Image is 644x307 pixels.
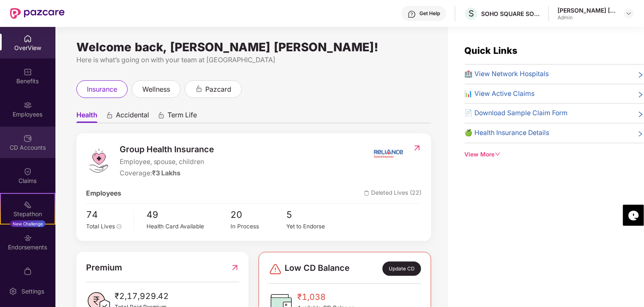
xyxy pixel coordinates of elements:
img: insurerIcon [373,143,404,164]
img: svg+xml;base64,PHN2ZyB4bWxucz0iaHR0cDovL3d3dy53My5vcmcvMjAwMC9zdmciIHdpZHRoPSIyMSIgaGVpZ2h0PSIyMC... [24,201,32,209]
span: 📊 View Active Claims [465,89,535,99]
span: Deleted Lives (22) [364,188,421,199]
span: down [495,151,501,157]
div: animation [106,111,113,119]
span: 74 [86,208,128,222]
span: pazcard [205,84,231,95]
span: right [637,110,644,119]
img: RedirectIcon [413,144,421,152]
span: 🍏 Health Insurance Details [465,128,550,138]
div: Stepathon [1,210,55,218]
img: svg+xml;base64,PHN2ZyBpZD0iTXlfT3JkZXJzIiBkYXRhLW5hbWU9Ik15IE9yZGVycyIgeG1sbnM9Imh0dHA6Ly93d3cudz... [24,267,32,275]
span: Low CD Balance [285,262,350,276]
div: Welcome back, [PERSON_NAME] [PERSON_NAME]! [76,44,431,50]
img: svg+xml;base64,PHN2ZyBpZD0iRGFuZ2VyLTMyeDMyIiB4bWxucz0iaHR0cDovL3d3dy53My5vcmcvMjAwMC9zdmciIHdpZH... [269,262,282,276]
img: svg+xml;base64,PHN2ZyBpZD0iRW5kb3JzZW1lbnRzIiB4bWxucz0iaHR0cDovL3d3dy53My5vcmcvMjAwMC9zdmciIHdpZH... [24,234,32,242]
div: SOHO SQUARE SOLUTIONS INDIA PRIVATE LIMITED [481,10,540,18]
span: 49 [147,208,231,222]
span: ₹1,038 [297,291,355,304]
span: right [637,71,644,79]
span: S [469,8,474,19]
div: Coverage: [120,168,215,179]
div: New Challenge [10,220,45,227]
span: Quick Links [465,45,518,56]
span: 5 [287,208,343,222]
span: 📄 Download Sample Claim Form [465,108,568,119]
div: View More [465,150,644,159]
img: svg+xml;base64,PHN2ZyBpZD0iU2V0dGluZy0yMHgyMCIgeG1sbnM9Imh0dHA6Ly93d3cudzMub3JnLzIwMDAvc3ZnIiB3aW... [9,287,17,296]
span: info-circle [117,224,122,229]
span: Accidental [116,111,149,123]
span: right [637,90,644,99]
span: 🏥 View Network Hospitals [465,69,549,79]
div: Update CD [382,262,421,276]
span: Premium [86,261,122,274]
div: animation [195,85,203,93]
span: Group Health Insurance [120,143,215,156]
span: Employees [86,188,121,199]
img: svg+xml;base64,PHN2ZyBpZD0iQ0RfQWNjb3VudHMiIGRhdGEtbmFtZT0iQ0QgQWNjb3VudHMiIHhtbG5zPSJodHRwOi8vd3... [24,134,32,143]
div: Yet to Endorse [287,222,343,231]
div: Admin [558,14,616,21]
img: svg+xml;base64,PHN2ZyBpZD0iRW1wbG95ZWVzIiB4bWxucz0iaHR0cDovL3d3dy53My5vcmcvMjAwMC9zdmciIHdpZHRoPS... [24,101,32,109]
div: [PERSON_NAME] [PERSON_NAME] [558,6,616,14]
img: New Pazcare Logo [10,8,65,19]
img: svg+xml;base64,PHN2ZyBpZD0iQ2xhaW0iIHhtbG5zPSJodHRwOi8vd3d3LnczLm9yZy8yMDAwL3N2ZyIgd2lkdGg9IjIwIi... [24,167,32,176]
span: Total Lives [86,223,115,230]
span: right [637,130,644,138]
span: Term Life [168,111,197,123]
span: insurance [87,84,117,95]
div: animation [157,111,165,119]
img: deleteIcon [364,191,369,196]
div: In Process [230,222,286,231]
span: wellness [142,84,170,95]
div: Get Help [419,10,440,17]
div: Settings [19,287,47,296]
span: 20 [230,208,286,222]
img: RedirectIcon [230,261,239,274]
img: svg+xml;base64,PHN2ZyBpZD0iSG9tZSIgeG1sbnM9Imh0dHA6Ly93d3cudzMub3JnLzIwMDAvc3ZnIiB3aWR0aD0iMjAiIG... [24,34,32,43]
img: svg+xml;base64,PHN2ZyBpZD0iSGVscC0zMngzMiIgeG1sbnM9Imh0dHA6Ly93d3cudzMub3JnLzIwMDAvc3ZnIiB3aWR0aD... [408,10,416,19]
span: ₹3 Lakhs [152,169,181,177]
span: Health [76,111,97,123]
span: Employee, spouse, children [120,157,215,167]
img: logo [86,148,111,173]
img: svg+xml;base64,PHN2ZyBpZD0iRHJvcGRvd24tMzJ4MzIiIHhtbG5zPSJodHRwOi8vd3d3LnczLm9yZy8yMDAwL3N2ZyIgd2... [626,10,632,17]
span: ₹2,17,929.42 [115,290,169,303]
img: svg+xml;base64,PHN2ZyBpZD0iQmVuZWZpdHMiIHhtbG5zPSJodHRwOi8vd3d3LnczLm9yZy8yMDAwL3N2ZyIgd2lkdGg9Ij... [24,68,32,76]
div: Health Card Available [147,222,231,231]
div: Here is what’s going on with your team at [GEOGRAPHIC_DATA] [76,55,431,65]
